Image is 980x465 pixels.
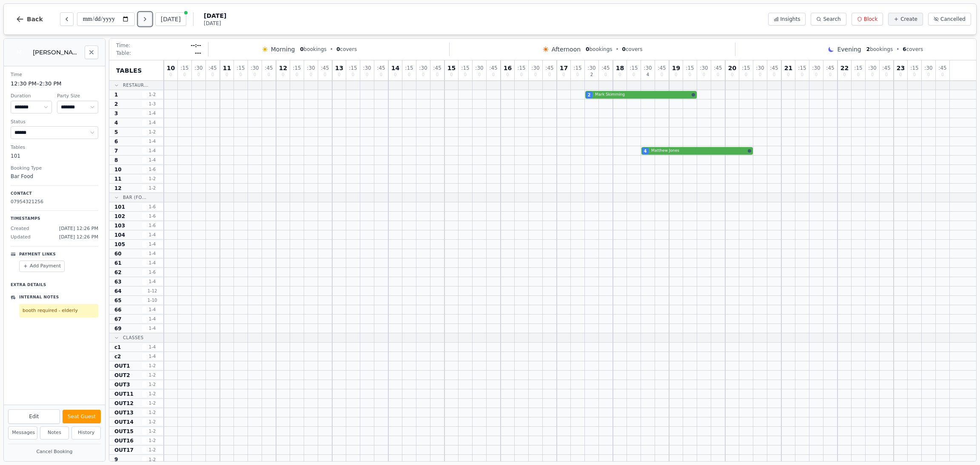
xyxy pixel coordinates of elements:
span: • [896,46,899,53]
span: c1 [114,344,121,351]
span: 0 [703,73,705,77]
span: : 30 [700,65,708,71]
span: [DATE] 12:26 PM [59,234,98,241]
button: Next day [138,12,152,26]
span: 22 [840,65,849,71]
dd: Bar Food [11,173,98,180]
span: 12 [114,185,122,192]
span: : 30 [194,65,202,71]
span: : 45 [882,65,890,71]
span: Search [823,16,840,23]
span: --:-- [191,42,201,49]
button: Add Payment [19,261,65,272]
button: Cancelled [928,13,971,26]
span: 0 [604,73,607,77]
span: 69 [114,325,122,332]
span: 0 [576,73,579,77]
span: 4 [114,119,118,126]
p: Timestamps [11,216,98,222]
span: 0 [436,73,439,77]
span: Bar (Fo... [123,194,146,201]
span: [DATE] [204,20,226,27]
span: : 45 [770,65,778,71]
dt: Booking Type [11,165,98,172]
span: : 15 [573,65,581,71]
span: 6 [114,138,118,145]
span: 1 - 2 [142,372,162,378]
h2: [PERSON_NAME] [33,48,80,57]
span: OUT17 [114,447,134,454]
span: : 45 [208,65,217,71]
span: 1 - 2 [142,437,162,444]
span: OUT15 [114,428,134,435]
span: 1 - 10 [142,297,162,303]
span: : 30 [363,65,371,71]
span: 0 [338,73,340,77]
span: 7 [114,147,118,154]
span: : 15 [236,65,245,71]
span: 0 [941,73,944,77]
span: [DATE] [204,11,226,20]
span: 0 [239,73,242,77]
span: : 15 [517,65,525,71]
p: Internal Notes [19,295,59,301]
span: : 15 [180,65,188,71]
span: 0 [689,73,691,77]
button: History [71,426,101,439]
div: M [11,44,28,61]
span: 0 [282,73,284,77]
span: 67 [114,316,122,323]
span: 10 [167,65,175,71]
span: 6 [903,46,906,52]
span: 0 [506,73,509,77]
dt: Party Size [57,93,98,100]
span: 0 [520,73,523,77]
span: 0 [787,73,789,77]
span: : 30 [475,65,483,71]
span: 0 [492,73,495,77]
span: 0 [661,73,663,77]
span: 64 [114,288,122,295]
span: bookings [300,46,326,53]
span: c2 [114,353,121,360]
span: 1 - 4 [142,119,162,126]
span: 0 [450,73,453,77]
span: Created [11,225,29,232]
span: 0 [622,46,626,52]
span: 0 [871,73,874,77]
span: 2 [590,73,593,77]
span: 1 - 2 [142,409,162,416]
span: OUT11 [114,391,134,397]
span: 1 [114,91,118,98]
span: 2 [114,101,118,108]
span: 103 [114,222,125,229]
span: OUT2 [114,372,130,379]
button: Edit [8,409,60,424]
span: 11 [223,65,231,71]
span: 0 [913,73,916,77]
span: 1 - 2 [142,363,162,369]
span: OUT14 [114,419,134,425]
span: • [616,46,619,53]
button: Seat Guest [63,410,101,423]
span: 0 [169,73,172,77]
span: 0 [254,73,256,77]
span: bookings [866,46,893,53]
span: 1 - 2 [142,428,162,434]
span: Time: [116,42,130,49]
span: 1 - 2 [142,176,162,182]
span: 0 [422,73,424,77]
span: : 45 [545,65,553,71]
span: covers [622,46,643,53]
span: Cancelled [940,16,966,23]
span: 1 - 2 [142,381,162,388]
span: 102 [114,213,125,220]
span: 0 [366,73,368,77]
span: 104 [114,232,125,238]
span: 0 [731,73,733,77]
span: 61 [114,260,122,267]
dt: Time [11,71,98,79]
span: Morning [271,45,295,54]
p: Contact [11,191,98,197]
span: 10 [114,166,122,173]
